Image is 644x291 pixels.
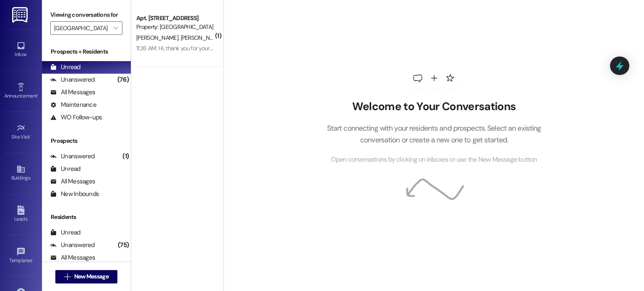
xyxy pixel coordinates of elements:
[4,245,38,267] a: Templates •
[4,162,38,185] a: Buildings
[50,113,102,122] div: WO Follow-ups
[136,34,181,41] span: [PERSON_NAME]
[50,177,95,186] div: All Messages
[50,8,122,21] label: Viewing conversations for
[37,92,39,98] span: •
[50,241,95,250] div: Unanswered
[50,152,95,161] div: Unanswered
[74,272,109,281] span: New Message
[331,155,537,165] span: Open conversations by clicking on inboxes or use the New Message button
[50,253,95,262] div: All Messages
[113,25,118,31] i: 
[4,203,38,226] a: Leads
[4,121,38,144] a: Site Visit •
[4,39,38,61] a: Inbox
[64,273,70,280] i: 
[136,44,389,52] div: 11:26 AM: Hi, thank you for your message. Our team will get back to you [DATE] during regular off...
[314,122,554,146] p: Start connecting with your residents and prospects. Select an existing conversation or create a n...
[181,34,223,41] span: [PERSON_NAME]
[50,100,96,109] div: Maintenance
[50,165,80,173] div: Unread
[314,100,554,113] h2: Welcome to Your Conversations
[42,47,131,56] div: Prospects + Residents
[55,270,117,283] button: New Message
[50,63,80,72] div: Unread
[50,190,99,198] div: New Inbounds
[136,14,214,23] div: Apt. [STREET_ADDRESS]
[50,88,95,97] div: All Messages
[42,136,131,145] div: Prospects
[50,228,80,237] div: Unread
[116,239,131,252] div: (75)
[50,75,95,84] div: Unanswered
[12,7,29,23] img: ResiDesk Logo
[32,256,34,262] span: •
[42,213,131,221] div: Residents
[120,150,131,163] div: (1)
[115,73,131,86] div: (76)
[136,23,214,31] div: Property: [GEOGRAPHIC_DATA]
[30,133,31,139] span: •
[54,21,109,35] input: All communities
